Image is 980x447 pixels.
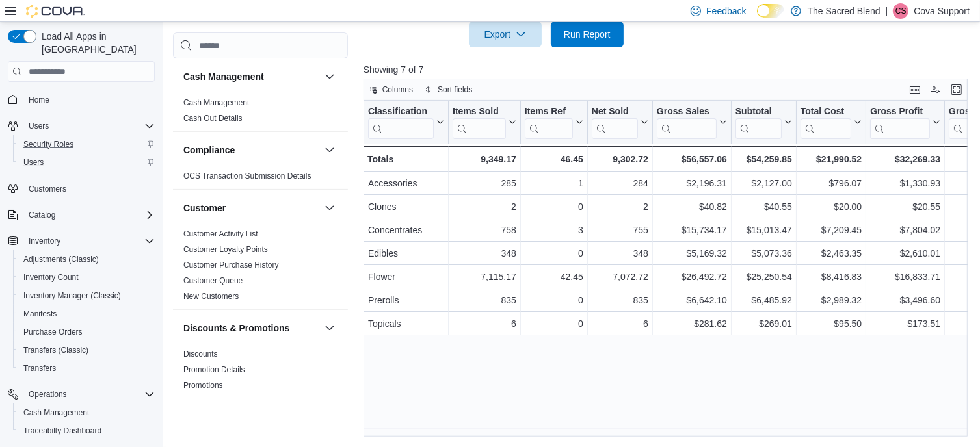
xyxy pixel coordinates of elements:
[870,316,940,332] div: $173.51
[367,151,444,167] div: Totals
[870,176,940,192] div: $1,330.93
[801,151,862,167] div: $21,990.52
[801,199,862,215] div: $20.00
[870,223,940,238] div: $7,804.02
[453,316,516,332] div: 6
[735,246,792,262] div: $5,073.36
[870,106,930,118] div: Gross Profit
[18,342,94,358] a: Transfers (Classic)
[870,270,940,285] div: $16,833.71
[18,405,94,420] a: Cash Management
[525,270,583,285] div: 42.45
[477,21,534,47] span: Export
[183,380,223,390] span: Promotions
[36,30,155,56] span: Load All Apps in [GEOGRAPHIC_DATA]
[657,316,727,332] div: $281.62
[801,223,862,238] div: $7,209.45
[23,309,57,319] span: Manifests
[368,293,444,309] div: Prerolls
[183,70,264,83] h3: Cash Management
[453,293,516,309] div: 835
[592,106,638,139] div: Net Sold
[657,151,727,167] div: $56,557.06
[3,117,160,135] button: Users
[322,69,338,84] button: Cash Management
[735,106,792,139] button: Subtotal
[368,223,444,238] div: Concentrates
[183,98,249,107] a: Cash Management
[801,106,862,139] button: Total Cost
[173,346,348,398] div: Discounts & Promotions
[525,199,583,215] div: 0
[18,361,155,376] span: Transfers
[13,341,160,359] button: Transfers (Classic)
[657,176,727,192] div: $2,196.31
[183,365,245,374] a: Promotion Details
[13,305,160,323] button: Manifests
[183,70,319,83] button: Cash Management
[13,153,160,172] button: Users
[183,381,223,390] a: Promotions
[757,4,784,18] input: Dark Mode
[3,90,160,109] button: Home
[735,106,782,139] div: Subtotal
[183,261,279,270] a: Customer Purchase History
[870,246,940,262] div: $2,610.01
[23,345,88,355] span: Transfers (Classic)
[551,21,624,47] button: Run Report
[13,268,160,287] button: Inventory Count
[18,251,155,267] span: Adjustments (Classic)
[23,92,55,108] a: Home
[368,106,444,139] button: Classification
[18,288,155,303] span: Inventory Manager (Classic)
[18,155,155,170] span: Users
[23,426,101,436] span: Traceabilty Dashboard
[368,246,444,262] div: Edibles
[801,246,862,262] div: $2,463.35
[18,423,155,439] span: Traceabilty Dashboard
[13,422,160,440] button: Traceabilty Dashboard
[801,270,862,285] div: $8,416.83
[322,320,338,336] button: Discounts & Promotions
[438,84,472,95] span: Sort fields
[592,316,648,332] div: 6
[13,287,160,305] button: Inventory Manager (Classic)
[18,306,155,322] span: Manifests
[735,270,792,285] div: $25,250.54
[18,342,155,358] span: Transfers (Classic)
[657,270,727,285] div: $26,492.72
[893,3,908,19] div: Cova Support
[13,359,160,377] button: Transfers
[870,106,930,139] div: Gross Profit
[592,151,648,167] div: 9,302.72
[657,293,727,309] div: $6,642.10
[525,106,583,139] button: Items Ref
[706,5,746,18] span: Feedback
[13,323,160,341] button: Purchase Orders
[801,316,862,332] div: $95.50
[23,181,72,197] a: Customers
[657,106,727,139] button: Gross Sales
[453,270,516,285] div: 7,115.17
[29,121,49,131] span: Users
[453,176,516,192] div: 285
[870,151,940,167] div: $32,269.33
[322,200,338,216] button: Customer
[183,113,243,123] span: Cash Out Details
[3,179,160,198] button: Customers
[18,324,155,340] span: Purchase Orders
[735,223,792,238] div: $15,013.47
[18,136,155,152] span: Security Roles
[183,144,319,157] button: Compliance
[657,246,727,262] div: $5,169.32
[735,106,782,118] div: Subtotal
[453,151,516,167] div: 9,349.17
[895,3,907,19] span: CS
[592,223,648,238] div: 755
[525,246,583,262] div: 0
[183,144,235,157] h3: Compliance
[3,206,160,224] button: Catalog
[183,260,279,270] span: Customer Purchase History
[23,272,79,283] span: Inventory Count
[23,363,56,374] span: Transfers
